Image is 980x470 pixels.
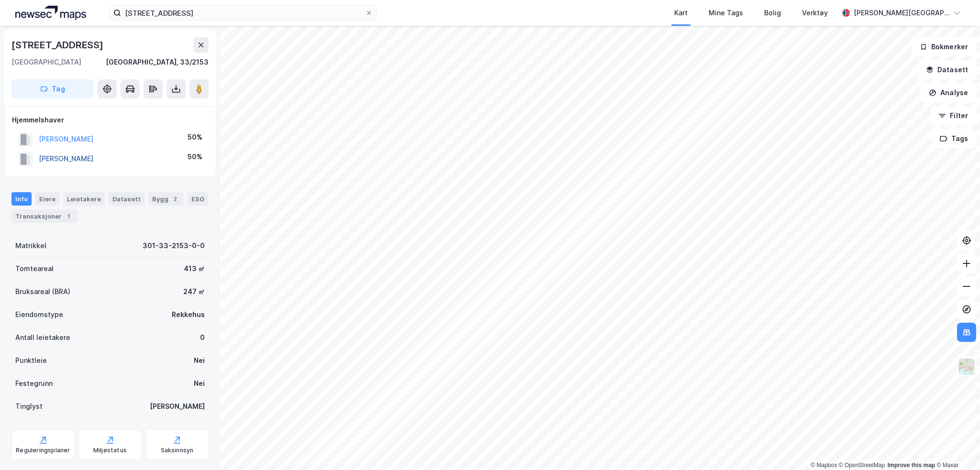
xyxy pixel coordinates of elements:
[15,401,43,412] div: Tinglyst
[15,240,46,251] div: Matrikkel
[709,7,743,19] div: Mine Tags
[11,56,81,68] div: [GEOGRAPHIC_DATA]
[15,309,63,320] div: Eiendomstype
[194,355,205,366] div: Nei
[912,37,976,56] button: Bokmerker
[194,378,205,389] div: Nei
[15,332,70,343] div: Antall leietakere
[811,462,837,469] a: Mapbox
[188,131,202,143] div: 50%
[11,79,94,98] button: Tag
[12,114,208,126] div: Hjemmelshaver
[764,7,781,19] div: Bolig
[109,192,145,206] div: Datasett
[183,286,205,297] div: 247 ㎡
[188,192,208,206] div: ESG
[930,106,976,125] button: Filter
[932,424,980,470] iframe: Chat Widget
[121,6,365,20] input: Søk på adresse, matrikkel, gårdeiere, leietakere eller personer
[888,462,935,469] a: Improve this map
[802,7,828,19] div: Verktøy
[63,192,105,206] div: Leietakere
[932,424,980,470] div: Kontrollprogram for chat
[143,240,205,251] div: 301-33-2153-0-0
[11,37,105,53] div: [STREET_ADDRESS]
[15,355,47,366] div: Punktleie
[148,192,184,206] div: Bygg
[200,332,205,343] div: 0
[184,263,205,274] div: 413 ㎡
[921,83,976,102] button: Analyse
[11,209,77,223] div: Transaksjoner
[16,447,70,454] div: Reguleringsplaner
[932,129,976,148] button: Tags
[170,194,180,204] div: 2
[35,192,59,206] div: Eiere
[674,7,688,19] div: Kart
[11,192,32,206] div: Info
[15,286,70,297] div: Bruksareal (BRA)
[93,447,127,454] div: Miljøstatus
[839,462,885,469] a: OpenStreetMap
[918,60,976,79] button: Datasett
[854,7,949,19] div: [PERSON_NAME][GEOGRAPHIC_DATA]
[106,56,209,68] div: [GEOGRAPHIC_DATA], 33/2153
[188,151,202,163] div: 50%
[161,447,194,454] div: Saksinnsyn
[15,6,86,20] img: logo.a4113a55bc3d86da70a041830d287a7e.svg
[15,263,54,274] div: Tomteareal
[958,358,976,376] img: Z
[172,309,205,320] div: Rekkehus
[150,401,205,412] div: [PERSON_NAME]
[64,211,73,221] div: 1
[15,378,53,389] div: Festegrunn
